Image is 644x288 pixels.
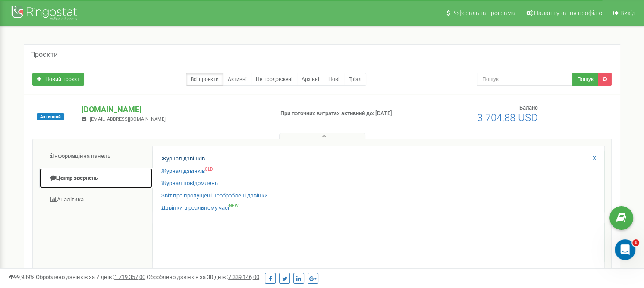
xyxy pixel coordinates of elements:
button: Пошук [572,73,598,86]
a: Тріал [344,73,366,86]
u: 1 719 357,00 [114,274,145,280]
span: 3 704,88 USD [477,112,537,124]
a: Центр звернень [39,168,153,189]
a: Архівні [297,73,324,86]
p: [DOMAIN_NAME] [82,104,266,115]
sup: NEW [229,203,239,208]
a: Аналiтика [39,189,153,210]
span: 1 [632,239,639,246]
span: Вихід [620,9,635,16]
iframe: Intercom live chat [615,239,635,260]
a: Журнал дзвінків [161,155,205,163]
span: Реферальна програма [451,9,515,16]
span: Оброблено дзвінків за 30 днів : [147,274,259,280]
sup: OLD [205,167,213,172]
span: Налаштування профілю [534,9,602,16]
a: Дзвінки в реальному часіNEW [161,204,239,212]
p: При поточних витратах активний до: [DATE] [280,110,415,118]
h5: Проєкти [30,51,58,59]
a: Журнал дзвінківOLD [161,167,213,175]
a: Новий проєкт [32,73,84,86]
a: Звіт про пропущені необроблені дзвінки [161,192,268,200]
span: Оброблено дзвінків за 7 днів : [36,274,145,280]
a: Нові [324,73,344,86]
u: 7 339 146,00 [228,274,259,280]
a: Інформаційна панель [39,146,153,167]
a: X [593,154,596,163]
a: Активні [223,73,251,86]
a: Не продовжені [251,73,297,86]
a: Всі проєкти [186,73,223,86]
span: [EMAIL_ADDRESS][DOMAIN_NAME] [90,116,166,122]
input: Пошук [477,73,573,86]
span: 99,989% [9,274,35,280]
span: Активний [37,113,64,120]
a: Журнал повідомлень [161,179,218,188]
span: Баланс [519,104,537,111]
